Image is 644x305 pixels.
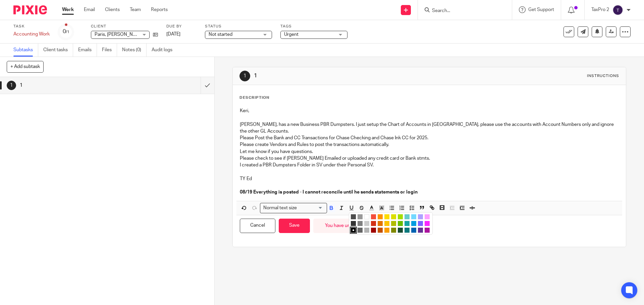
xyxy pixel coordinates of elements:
img: Pixie [13,5,47,14]
div: Instructions [587,73,619,79]
li: color:#C45100 [378,228,383,233]
span: Urgent [284,32,299,37]
li: color:#AB149E [425,228,430,233]
a: Work [62,6,74,13]
div: Accounting Work [13,31,50,37]
button: Save [279,219,310,233]
a: Clients [105,6,120,13]
li: color:#FE9200 [378,214,383,219]
div: 0 [63,28,69,35]
a: Files [102,44,117,57]
li: color:#A4DD00 [398,214,403,219]
h1: 1 [254,72,444,79]
a: Reports [151,6,168,13]
p: Please check to see if [PERSON_NAME] Emailed or uploaded any credit card or Bank stmts. [240,155,619,162]
li: color:#0062B1 [411,228,416,233]
li: color:#0C797D [405,228,410,233]
a: Client tasks [43,44,73,57]
p: TY Ed [240,175,619,182]
a: Audit logs [152,44,177,57]
li: color:#FCC400 [384,221,389,226]
strong: 08/19 Everything is posted - I cannot reconcile until he sends statements or login [240,190,418,195]
li: color:#7B64FF [418,221,423,226]
div: 1 [239,71,250,81]
li: color:#B3B3B3 [364,228,369,233]
small: /1 [66,30,69,34]
div: Search for option [260,203,327,213]
button: + Add subtask [7,61,44,72]
li: color:#16A5A5 [405,221,410,226]
li: color:#4D4D4D [351,214,356,219]
li: color:#F44E3B [371,214,376,219]
p: Let me know if you have questions. [240,148,619,155]
li: color:#DBDF00 [391,214,396,219]
li: color:#9F0500 [371,228,376,233]
input: Search [431,8,492,14]
span: Normal text size [262,205,298,212]
p: Description [239,95,269,100]
li: color:#B0BC00 [391,221,396,226]
div: You have unsaved changes [313,219,393,233]
li: color:#000000 [351,228,356,233]
span: Paris, [PERSON_NAME] & [PERSON_NAME] [95,32,186,37]
li: color:#AEA1FF [418,214,423,219]
li: color:#808900 [391,228,396,233]
div: 1 [7,81,16,90]
li: color:#009CE0 [411,221,416,226]
label: Tags [280,24,347,29]
li: color:#FFFFFF [364,214,369,219]
label: Due by [166,24,197,29]
li: color:#73D8FF [411,214,416,219]
li: color:#E27300 [378,221,383,226]
li: color:#194D33 [398,228,403,233]
p: Please create Vendors and Rules to post the transactions automatically. [240,141,619,148]
li: color:#FDA1FF [425,214,430,219]
li: color:#666666 [358,228,363,233]
a: Subtasks [13,44,38,57]
h1: 1 [20,80,136,90]
li: color:#333333 [351,221,356,226]
li: color:#CCCCCC [364,221,369,226]
li: color:#653294 [418,228,423,233]
li: color:#FCDC00 [384,214,389,219]
a: Email [84,6,95,13]
a: Emails [78,44,97,57]
p: Please Post the Bank and CC Transactions for Chase Checking and Chase Ink CC for 2025. [240,135,619,141]
li: color:#FA28FF [425,221,430,226]
span: Get Support [528,7,554,12]
li: color:#999999 [358,214,363,219]
span: [DATE] [166,32,180,36]
li: color:#FB9E00 [384,228,389,233]
a: Notes (0) [122,44,147,57]
img: svg%3E [612,5,623,15]
p: I created a PBR Dumpsters Folder in SV under their Personal SV. [240,162,619,168]
label: Client [91,24,158,29]
input: Search for option [299,205,323,212]
p: [PERSON_NAME], has a new Business PBR Dumpsters. I just setup the Chart of Accounts in [GEOGRAPHI... [240,121,619,135]
p: Keri, [240,107,619,114]
p: TaxPro 2 [591,6,609,13]
li: color:#D33115 [371,221,376,226]
li: color:#68CCCA [405,214,410,219]
div: Compact color picker [349,212,433,235]
li: color:#68BC00 [398,221,403,226]
label: Status [205,24,272,29]
li: color:#808080 [358,221,363,226]
label: Task [13,24,50,29]
button: Cancel [240,219,275,233]
span: Not started [209,32,232,37]
a: Team [130,6,141,13]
